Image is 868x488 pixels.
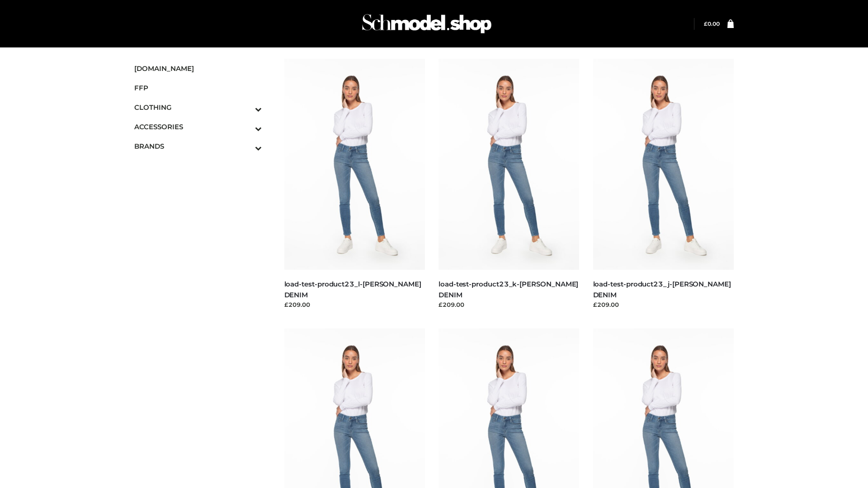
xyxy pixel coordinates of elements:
a: £0.00 [704,20,720,27]
a: load-test-product23_j-[PERSON_NAME] DENIM [593,280,731,299]
button: Toggle Submenu [230,117,262,136]
a: FFP [134,78,262,98]
a: BRANDSToggle Submenu [134,136,262,156]
div: £209.00 [439,300,580,309]
a: load-test-product23_k-[PERSON_NAME] DENIM [439,280,578,299]
a: ACCESSORIESToggle Submenu [134,117,262,136]
div: £209.00 [593,300,734,309]
span: CLOTHING [134,102,262,113]
button: Toggle Submenu [230,136,262,156]
a: [DOMAIN_NAME] [134,59,262,78]
span: ACCESSORIES [134,122,262,132]
span: BRANDS [134,141,262,151]
div: £209.00 [284,300,425,309]
img: Schmodel Admin 964 [359,6,495,42]
span: £ [704,20,708,27]
a: load-test-product23_l-[PERSON_NAME] DENIM [284,280,421,299]
span: [DOMAIN_NAME] [134,63,262,74]
bdi: 0.00 [704,20,720,27]
span: FFP [134,83,262,93]
a: CLOTHINGToggle Submenu [134,98,262,117]
button: Toggle Submenu [230,98,262,117]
